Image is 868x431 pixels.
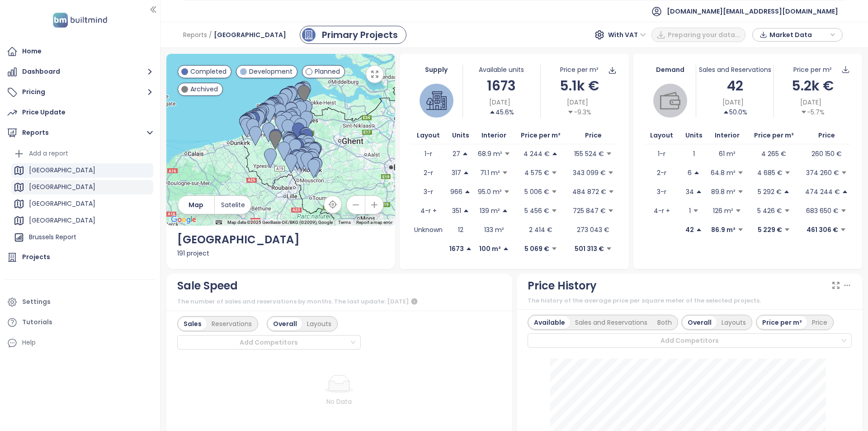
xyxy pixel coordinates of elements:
span: With VAT [608,28,646,42]
span: [DATE] [722,97,744,107]
span: [DATE] [489,97,510,107]
div: Price per m² [793,65,832,75]
span: caret-down [606,151,612,157]
a: Terms (opens in new tab) [338,220,351,225]
td: 4-r + [410,201,446,220]
img: house [426,90,447,111]
span: caret-down [551,170,557,176]
p: 501 313 € [575,244,604,254]
p: 139 m² [480,206,500,216]
p: 68.9 m² [478,149,502,159]
p: 86.9 m² [711,225,736,235]
a: Tutorials [5,313,156,332]
span: caret-up [462,151,468,157]
span: caret-up [463,208,469,214]
p: 12 [458,225,463,235]
p: 4 244 € [524,149,550,159]
div: Price Update [22,107,66,118]
div: button [757,28,838,42]
span: caret-down [608,189,614,195]
div: [GEOGRAPHIC_DATA] [11,197,153,211]
div: Projects [22,251,50,263]
div: 1673 [463,75,540,96]
button: Keyboard shortcuts [216,219,222,226]
div: No Data [203,397,475,407]
p: 343 099 € [573,168,606,178]
p: 4 575 € [524,168,549,178]
p: 474 244 € [805,187,840,197]
span: caret-up [464,189,471,195]
div: 5.2k € [774,75,851,96]
td: 3-r [644,182,679,201]
span: caret-up [503,246,509,252]
div: 191 project [177,248,385,258]
p: 5 292 € [758,187,782,197]
span: [GEOGRAPHIC_DATA] [214,27,286,43]
p: 725 847 € [573,206,606,216]
div: 42 [696,75,774,96]
th: Price [568,127,618,144]
span: caret-down [504,189,510,195]
div: -9.3% [567,107,591,117]
span: caret-down [606,246,612,252]
div: Help [22,337,36,348]
span: caret-down [551,189,557,195]
span: caret-down [567,109,574,115]
span: caret-down [841,170,847,176]
span: caret-up [489,109,495,115]
div: Sales [179,317,207,330]
div: [GEOGRAPHIC_DATA] [11,180,153,194]
th: Layout [410,127,446,144]
p: 89.8 m² [711,187,736,197]
div: Add a report [29,148,68,159]
a: Settings [5,293,156,311]
div: Brussels Report [11,230,153,245]
div: Available [529,316,570,329]
div: Price per m² [560,65,599,75]
span: [DATE] [567,97,588,107]
span: caret-up [463,170,469,176]
span: Map [189,200,203,210]
p: 351 [452,206,461,216]
span: caret-up [696,189,702,195]
th: Price per m² [513,127,568,144]
div: [GEOGRAPHIC_DATA] [11,163,153,178]
span: caret-down [784,170,791,176]
th: Units [446,127,475,144]
span: [DATE] [800,97,821,107]
div: Price per m² [757,316,807,329]
a: Home [5,43,156,61]
p: 42 [685,225,694,235]
td: 1-r [644,144,679,163]
span: Map data ©2025 GeoBasis-DE/BKG (©2009), Google [227,220,333,225]
div: Sales and Reservations [570,316,652,329]
p: 95.0 m² [478,187,502,197]
p: 71.1 m² [480,168,500,178]
button: Reports [5,124,156,142]
td: 4-r + [644,201,679,220]
p: 317 [452,168,461,178]
span: caret-down [693,208,699,214]
div: Price History [528,277,597,294]
span: caret-up [723,109,729,115]
p: 2 414 € [529,225,552,235]
div: Available units [463,65,540,75]
span: [DOMAIN_NAME][EMAIL_ADDRESS][DOMAIN_NAME] [667,0,838,22]
td: 2-r [644,163,679,182]
p: 374 260 € [806,168,839,178]
span: caret-up [466,246,472,252]
span: caret-up [783,189,790,195]
p: 27 [453,149,460,159]
p: 5 006 € [524,187,549,197]
span: Preparing your data... [668,30,741,40]
div: Layouts [302,317,336,330]
span: caret-down [840,208,847,214]
span: / [209,27,212,43]
button: Dashboard [5,63,156,81]
div: -5.7% [801,107,825,117]
span: Archived [190,84,218,94]
div: Help [5,334,156,352]
span: caret-down [840,227,846,233]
